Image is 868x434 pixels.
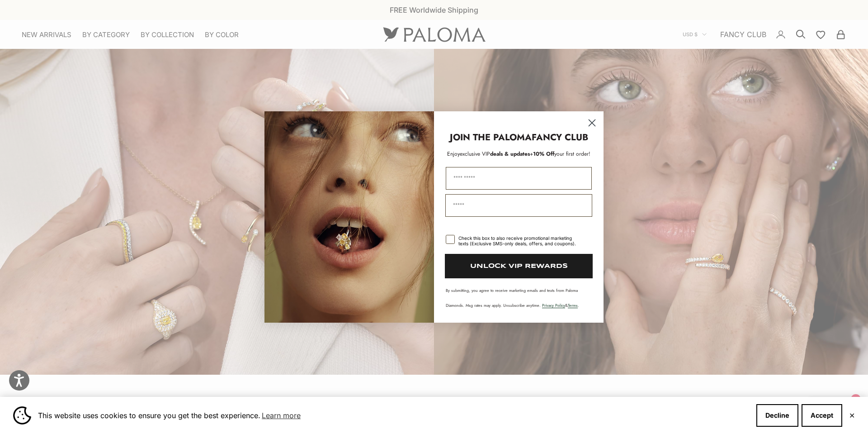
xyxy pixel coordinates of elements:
span: deals & updates [460,150,530,158]
div: Check this box to also receive promotional marketing texts (Exclusive SMS-only deals, offers, and... [458,235,581,246]
a: Terms [568,302,578,308]
img: Cookie banner [13,406,31,424]
span: exclusive VIP [460,150,490,158]
a: Privacy Policy [542,302,565,308]
button: Close dialog [584,115,600,131]
input: First Name [446,167,592,190]
span: 10% Off [533,150,554,158]
button: Decline [756,404,798,427]
p: By submitting, you agree to receive marketing emails and texts from Paloma Diamonds. Msg rates ma... [446,287,592,308]
span: + your first order! [530,150,590,158]
a: Learn more [260,409,302,422]
span: This website uses cookies to ensure you get the best experience. [38,409,749,422]
input: Email [445,194,592,217]
button: Accept [802,404,842,427]
strong: JOIN THE PALOMA [450,131,532,144]
strong: FANCY CLUB [532,131,588,144]
button: UNLOCK VIP REWARDS [445,254,593,278]
button: Close [849,413,855,418]
span: Enjoy [447,150,460,158]
span: & . [542,302,579,308]
img: Loading... [264,111,434,323]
